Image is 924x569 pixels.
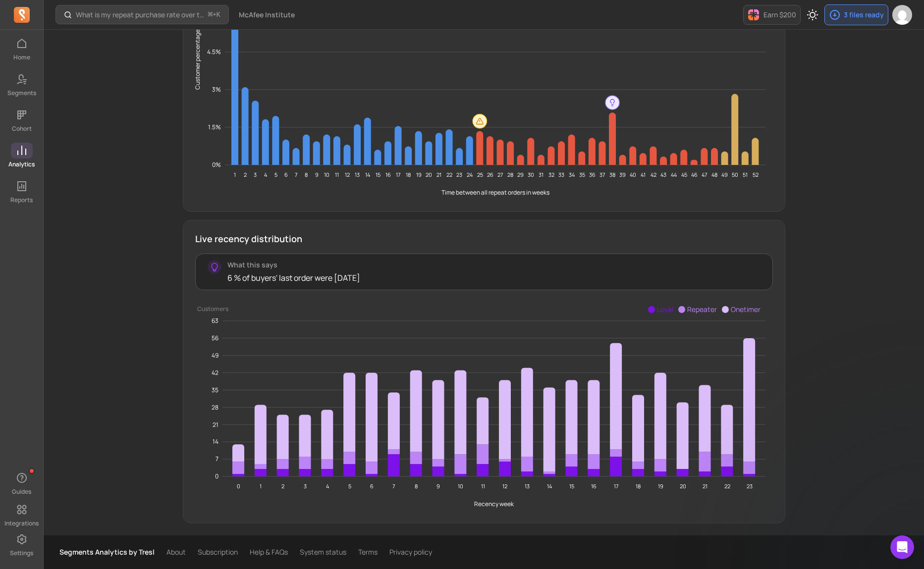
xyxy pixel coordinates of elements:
[358,547,378,557] a: Terms
[474,500,514,508] tspan: Recency week
[743,5,801,25] button: Earn $200
[416,170,421,178] tspan: 19
[217,11,220,19] kbd: K
[212,385,218,394] tspan: 35
[724,482,730,489] tspan: 22
[375,170,380,178] tspan: 15
[370,482,373,489] tspan: 6
[193,29,202,90] tspan: Customer percentage
[681,170,687,178] tspan: 45
[300,547,346,557] a: System status
[236,482,240,489] tspan: 0
[7,89,36,97] p: Segments
[227,260,360,270] p: What this says
[687,305,717,314] span: Repeater
[436,482,440,489] tspan: 9
[385,170,390,178] tspan: 16
[208,9,213,21] kbd: ⌘
[657,482,663,489] tspan: 19
[892,5,912,25] img: avatar
[166,547,186,557] a: About
[355,170,360,178] tspan: 13
[568,170,574,178] tspan: 34
[803,5,822,25] button: Toggle dark mode
[752,170,758,178] tspan: 52
[548,170,554,178] tspan: 32
[284,170,287,178] tspan: 6
[243,170,246,178] tspan: 2
[732,170,738,178] tspan: 50
[198,547,238,557] a: Subscription
[743,170,748,178] tspan: 51
[746,482,752,489] tspan: 23
[579,170,585,178] tspan: 35
[721,170,728,178] tspan: 49
[4,519,39,527] p: Integrations
[10,549,33,557] p: Settings
[264,170,267,178] tspan: 4
[213,437,218,446] tspan: 14
[824,4,888,25] button: 3 files ready
[731,305,761,314] span: Onetimer
[507,170,513,178] tspan: 28
[392,482,395,489] tspan: 7
[212,160,221,169] tspan: 0%
[8,160,35,168] p: Analytics
[335,170,339,178] tspan: 11
[326,482,328,489] tspan: 4
[630,170,636,178] tspan: 40
[281,482,284,489] tspan: 2
[641,170,646,178] tspan: 41
[212,316,218,325] tspan: 63
[12,125,32,133] p: Cohort
[613,482,618,489] tspan: 17
[844,10,884,20] p: 3 files ready
[650,170,656,178] tspan: 42
[481,482,485,489] tspan: 11
[76,10,204,20] p: What is my repeat purchase rate over time?
[395,170,400,178] tspan: 17
[10,196,33,204] p: Reports
[294,170,297,178] tspan: 7
[599,170,605,178] tspan: 37
[212,334,218,342] tspan: 56
[458,482,463,489] tspan: 10
[234,170,236,178] tspan: 1
[636,482,641,489] tspan: 18
[701,170,707,178] tspan: 47
[260,482,262,489] tspan: 1
[227,272,360,284] p: 6 % of buyers' last order were [DATE]
[344,170,349,178] tspan: 12
[254,170,257,178] tspan: 3
[569,482,574,489] tspan: 15
[406,170,411,178] tspan: 18
[525,482,530,489] tspan: 13
[55,5,229,24] button: What is my repeat purchase rate over time?⌘+K
[11,468,33,498] button: Guides
[657,305,673,314] span: Loyal
[324,170,329,178] tspan: 10
[274,170,277,178] tspan: 5
[305,170,308,178] tspan: 8
[477,170,483,178] tspan: 25
[890,535,914,559] iframe: Intercom live chat
[589,170,595,178] tspan: 36
[497,170,503,178] tspan: 27
[215,472,218,480] tspan: 0
[711,170,717,178] tspan: 48
[456,170,462,178] tspan: 23
[389,547,432,557] a: Privacy policy
[441,188,549,197] tspan: Time between all repeat orders in weeks
[415,482,418,489] tspan: 8
[212,403,218,411] tspan: 28
[212,368,218,376] tspan: 42
[195,232,773,246] h3: Live recency distribution
[467,170,473,178] tspan: 24
[212,85,221,94] tspan: 3%
[233,6,301,24] button: McAfee Institute
[426,170,432,178] tspan: 20
[315,170,318,178] tspan: 9
[502,482,507,489] tspan: 12
[208,9,220,20] span: +
[59,547,155,557] p: Segments Analytics by Tresl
